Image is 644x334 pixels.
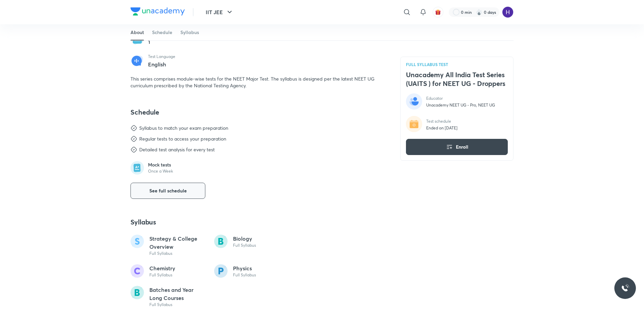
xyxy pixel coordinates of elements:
p: Strategy & College Overview [149,235,206,251]
p: Full Syllabus [149,272,175,278]
span: See full schedule [149,187,187,194]
p: Full Syllabus [233,272,256,278]
a: Schedule [152,24,172,40]
button: Enroll [406,139,508,155]
span: Enroll [456,144,468,150]
p: Biology [233,235,256,243]
p: Test schedule [426,119,458,124]
a: About [130,24,144,40]
img: Hitesh Maheshwari [502,6,514,18]
button: avatar [433,7,443,18]
p: Full Syllabus [233,243,256,248]
p: Once a Week [148,169,173,174]
img: avatar [435,9,441,15]
button: See full schedule [130,183,205,199]
div: Detailed test analysis for every test [139,146,215,153]
a: Company Logo [130,7,185,17]
img: ttu [621,284,629,292]
button: IIT JEE [202,5,238,19]
p: Unacademy NEET UG - Pro, NEET UG [426,103,495,108]
div: Syllabus to match your exam preparation [139,125,228,131]
p: 1 [148,38,168,46]
p: FULL SYLLABUS TEST [406,62,508,66]
p: Full Syllabus [149,251,206,256]
p: Physics [233,264,256,272]
p: English [148,61,175,67]
p: Ended on [DATE] [426,125,458,131]
img: Company Logo [130,7,185,16]
h4: Unacademy All India Test Series (UAITS ) for NEET UG - Droppers [406,70,508,88]
p: Chemistry [149,264,175,272]
div: Regular tests to access your preparation [139,135,226,142]
p: Full Syllabus [149,302,206,307]
a: Syllabus [180,24,199,40]
p: Mock tests [148,162,173,168]
h4: Syllabus [130,218,384,226]
img: streak [476,9,482,16]
h4: Schedule [130,108,384,117]
span: This series comprises module-wise tests for the NEET Major Test. The syllabus is designed per the... [130,75,375,89]
p: Test Language [148,54,175,59]
p: Batches and Year Long Courses [149,286,206,302]
p: Educator [426,96,495,101]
